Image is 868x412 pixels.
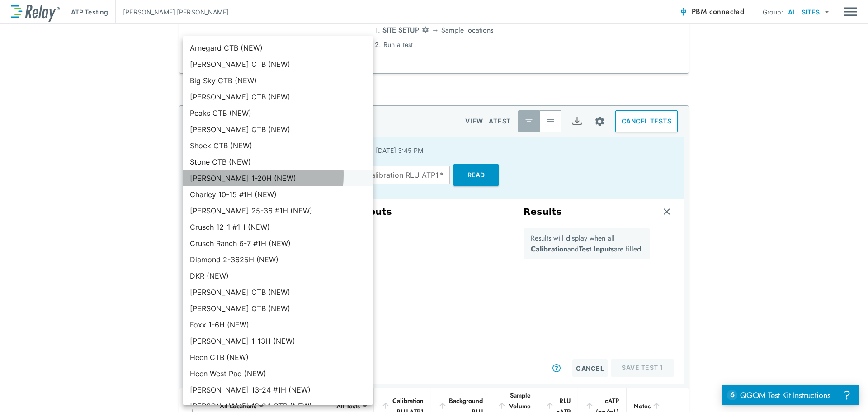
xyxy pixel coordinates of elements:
li: [PERSON_NAME] 1-20H (NEW) [183,170,373,186]
li: [PERSON_NAME] CTB (NEW) [183,121,373,137]
li: Charley 10-15 #1H (NEW) [183,186,373,203]
li: Stone CTB (NEW) [183,154,373,170]
li: [PERSON_NAME] 25-36 #1H (NEW) [183,203,373,219]
li: [PERSON_NAME] CTB (NEW) [183,56,373,72]
li: Arnegard CTB (NEW) [183,40,373,56]
li: Crusch Ranch 6-7 #1H (NEW) [183,235,373,251]
li: Shock CTB (NEW) [183,137,373,154]
li: Peaks CTB (NEW) [183,105,373,121]
li: Big Sky CTB (NEW) [183,72,373,89]
li: [PERSON_NAME] CTB (NEW) [183,300,373,317]
li: [PERSON_NAME] CTB (NEW) [183,89,373,105]
li: Heen CTB (NEW) [183,349,373,365]
li: [PERSON_NAME] CTB (NEW) [183,284,373,300]
li: Crusch 12-1 #1H (NEW) [183,219,373,235]
li: Foxx 1-6H (NEW) [183,317,373,333]
li: Heen West Pad (NEW) [183,365,373,382]
li: Diamond 2-3625H (NEW) [183,251,373,268]
li: DKR (NEW) [183,268,373,284]
li: [PERSON_NAME] 1-13H (NEW) [183,333,373,349]
iframe: Resource center [722,385,859,405]
li: [PERSON_NAME] 13-24 #1H (NEW) [183,382,373,398]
